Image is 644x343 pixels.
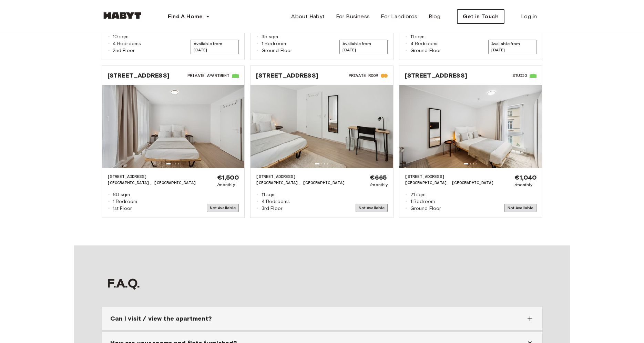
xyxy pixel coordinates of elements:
span: Blog [429,12,441,21]
span: For Business [336,12,370,21]
button: Find A Home [162,10,215,23]
a: [STREET_ADDRESS]Private apartmentImage of the room[STREET_ADDRESS][GEOGRAPHIC_DATA], [GEOGRAPHIC_... [102,66,245,218]
span: For Landlords [381,12,417,21]
span: ◽ [405,40,407,47]
span: ◽ [405,33,407,40]
img: Image of the room [102,85,245,168]
span: Available from [DATE] [488,40,536,54]
span: ◽ [108,191,110,198]
span: ◽ [108,40,110,47]
a: Blog [423,10,446,23]
span: 1 Bedroom [113,198,137,205]
span: Find A Home [168,12,203,21]
span: [STREET_ADDRESS] [405,173,493,180]
span: ◽ [405,191,407,198]
span: Private apartment [187,72,229,79]
span: 1 Bedroom [262,40,286,47]
img: Image of the room [251,85,393,168]
span: ◽ [108,205,110,212]
img: Habyt [102,12,143,19]
span: 1 Bedroom [410,198,435,205]
span: ◽ [256,40,258,47]
span: ◽ [256,205,258,212]
div: Can I visit / view the apartment? [102,307,542,330]
span: Private Room [349,72,378,79]
span: /monthly [370,182,388,188]
span: €1,500 [217,173,239,182]
span: ◽ [256,198,258,205]
span: 21 sqm. [410,191,427,198]
span: [STREET_ADDRESS] [108,173,196,180]
span: 3rd Floor [262,205,283,212]
span: [STREET_ADDRESS] [108,71,170,80]
span: Not Available [504,204,537,212]
span: 35 sqm. [262,33,279,40]
span: Not Available [356,204,388,212]
span: F.A.Q. [107,275,140,291]
span: ◽ [256,47,258,54]
span: €665 [370,173,388,182]
a: [STREET_ADDRESS]StudioImage of the room[STREET_ADDRESS][GEOGRAPHIC_DATA], [GEOGRAPHIC_DATA]◽21 sq... [399,66,542,218]
span: 60 sqm. [113,191,131,198]
img: Image of the room [399,85,542,168]
span: Not Available [207,204,239,212]
span: Available from [DATE] [339,40,388,54]
span: ◽ [256,191,258,198]
span: Can I visit / view the apartment? [110,314,212,323]
span: Ground Floor [262,47,293,54]
button: Get in Touch [457,9,504,24]
span: 4 Bedrooms [113,40,141,47]
a: [STREET_ADDRESS]Private RoomImage of the room[STREET_ADDRESS][GEOGRAPHIC_DATA], [GEOGRAPHIC_DATA]... [251,66,393,218]
span: 2nd Floor [113,47,135,54]
span: [STREET_ADDRESS] [256,71,318,80]
span: 11 sqm. [262,191,277,198]
span: 4 Bedrooms [410,40,439,47]
span: [STREET_ADDRESS] [405,71,467,80]
span: /monthly [217,182,239,188]
a: Log in [515,10,542,23]
span: Ground Floor [410,47,441,54]
span: ◽ [256,33,258,40]
a: For Landlords [375,10,423,23]
span: ◽ [405,47,407,54]
span: [GEOGRAPHIC_DATA], [GEOGRAPHIC_DATA] [405,180,493,186]
span: ◽ [405,198,407,205]
span: About Habyt [291,12,325,21]
span: €1,040 [514,173,537,182]
span: [STREET_ADDRESS] [256,173,345,180]
a: About Habyt [286,10,330,23]
span: [GEOGRAPHIC_DATA], [GEOGRAPHIC_DATA] [256,180,345,186]
span: 1st Floor [113,205,132,212]
span: /monthly [514,182,537,188]
span: Studio [512,72,527,79]
span: Ground Floor [410,205,441,212]
span: Get in Touch [463,12,499,21]
span: [GEOGRAPHIC_DATA], [GEOGRAPHIC_DATA] [108,180,196,186]
span: 10 sqm. [113,33,130,40]
span: 4 Bedrooms [262,198,290,205]
span: ◽ [108,198,110,205]
span: ◽ [108,33,110,40]
span: 11 sqm. [410,33,426,40]
span: Available from [DATE] [191,40,239,54]
span: ◽ [405,205,407,212]
span: Log in [521,12,537,21]
span: ◽ [108,47,110,54]
a: For Business [330,10,376,23]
